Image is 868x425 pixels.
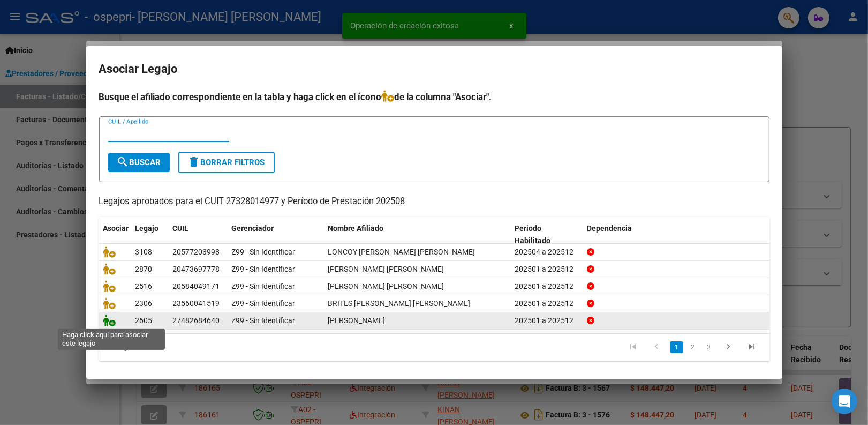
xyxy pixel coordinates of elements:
[232,248,296,256] span: Z99 - Sin Identificar
[108,153,170,172] button: Buscar
[670,341,683,353] a: 1
[173,280,220,293] div: 20584049171
[515,315,578,327] div: 202501 a 202512
[232,316,296,325] span: Z99 - Sin Identificar
[99,217,131,252] datatable-header-cell: Asociar
[135,265,153,273] span: 2870
[131,217,169,252] datatable-header-cell: Legajo
[178,152,275,173] button: Borrar Filtros
[623,341,644,353] a: go to first page
[173,224,189,233] span: CUIL
[328,224,384,233] span: Nombre Afiliado
[328,282,444,290] span: ORELLANA ALAN BELTRAN
[328,316,386,325] span: TORRES CANDELA LUJAN
[515,280,578,293] div: 202501 a 202512
[515,297,578,310] div: 202501 a 202512
[135,282,153,290] span: 2516
[515,224,550,245] span: Periodo Habilitado
[173,246,220,258] div: 20577203998
[515,263,578,275] div: 202501 a 202512
[703,341,715,353] a: 3
[328,299,471,308] span: BRITES OJEDA IAN MISAEL
[173,263,220,275] div: 20473697778
[232,282,296,290] span: Z99 - Sin Identificar
[232,224,274,233] span: Gerenciador
[832,389,857,414] div: Open Intercom Messenger
[173,315,220,327] div: 27482684640
[647,341,667,353] a: go to previous page
[99,334,231,361] div: 13 registros
[328,248,475,256] span: LONCOY FERNANDEZ JEREMIAS GIOVANNI
[328,265,444,273] span: HERNANDEZ GONZALO THOMAS
[669,338,685,356] li: page 1
[173,297,220,310] div: 23560041519
[99,195,769,208] p: Legajos aprobados para el CUIT 27328014977 y Período de Prestación 202508
[103,224,129,233] span: Asociar
[169,217,228,252] datatable-header-cell: CUIL
[135,299,153,308] span: 2306
[117,155,130,168] mat-icon: search
[232,265,296,273] span: Z99 - Sin Identificar
[135,316,153,325] span: 2605
[99,59,769,79] h2: Asociar Legajo
[188,155,201,168] mat-icon: delete
[587,224,632,233] span: Dependencia
[515,246,578,258] div: 202504 a 202512
[583,217,769,252] datatable-header-cell: Dependencia
[324,217,511,252] datatable-header-cell: Nombre Afiliado
[135,224,159,233] span: Legajo
[99,90,769,104] h4: Busque el afiliado correspondiente en la tabla y haga click en el ícono de la columna "Asociar".
[719,341,739,353] a: go to next page
[117,158,161,167] span: Buscar
[701,338,717,356] li: page 3
[232,299,296,308] span: Z99 - Sin Identificar
[742,341,763,353] a: go to last page
[188,158,265,167] span: Borrar Filtros
[686,341,699,353] a: 2
[510,217,583,252] datatable-header-cell: Periodo Habilitado
[685,338,701,356] li: page 2
[228,217,324,252] datatable-header-cell: Gerenciador
[135,248,153,256] span: 3108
